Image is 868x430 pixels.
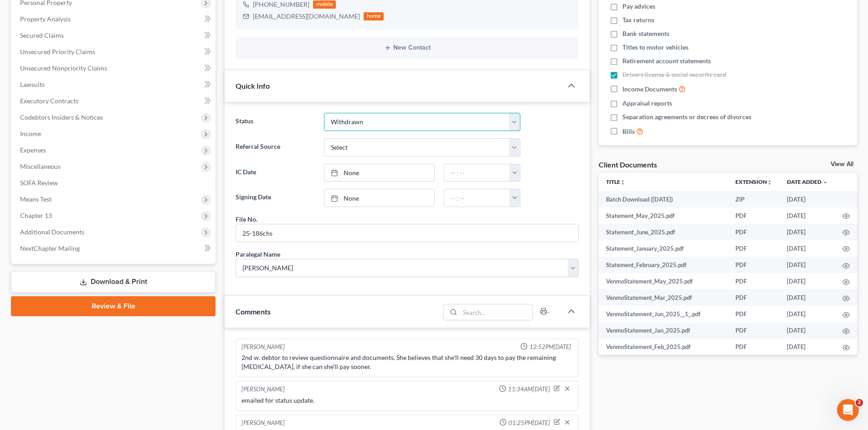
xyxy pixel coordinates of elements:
input: Search... [460,304,533,320]
div: Paralegal Name [236,249,280,259]
span: Unsecured Nonpriority Claims [20,64,107,72]
a: None [324,164,434,182]
i: expand_more [822,180,828,185]
span: Income [20,130,41,137]
a: Unsecured Nonpriority Claims [13,60,216,76]
span: 01:25PM[DATE] [508,419,550,427]
td: [DATE] [780,323,835,339]
td: Statement_May_2025.pdf [599,207,728,224]
span: Income Documents [622,85,677,94]
td: VenmoStatement_Jan_2025.pdf [599,323,728,339]
iframe: Intercom live chat [837,399,859,421]
td: [DATE] [780,289,835,306]
label: Signing Date [231,189,319,207]
td: [DATE] [780,224,835,240]
a: Property Analysis [13,11,216,27]
label: Status [231,113,319,131]
span: Lawsuits [20,81,45,88]
td: [DATE] [780,240,835,257]
span: Executory Contracts [20,97,78,105]
div: [EMAIL_ADDRESS][DOMAIN_NAME] [253,12,360,21]
span: Tax returns [622,15,654,25]
span: Secured Claims [20,31,64,39]
i: unfold_more [620,180,626,185]
span: Retirement account statements [622,56,711,66]
td: [DATE] [780,207,835,224]
span: Means Test [20,195,51,203]
span: Comments [236,307,271,316]
span: Titles to motor vehicles [622,43,688,52]
a: SOFA Review [13,175,216,191]
i: unfold_more [767,180,772,185]
label: Referral Source [231,138,319,157]
span: Pay advices [622,2,655,11]
div: 2nd w. debtor to review questionnaire and documents. She believes that she'll need 30 days to pay... [241,353,573,371]
span: Property Analysis [20,15,71,23]
a: None [324,189,434,207]
td: [DATE] [780,257,835,273]
span: Additional Documents [20,228,84,236]
div: Client Documents [599,160,657,169]
span: 11:34AM[DATE] [508,385,550,394]
td: PDF [728,224,780,240]
button: New Contact [243,44,571,51]
td: PDF [728,339,780,355]
span: Bills [622,127,635,136]
a: Download & Print [11,271,216,293]
span: Bank statements [622,29,669,38]
div: [PERSON_NAME] [241,343,285,351]
a: Review & File [11,296,216,316]
a: NextChapter Mailing [13,240,216,257]
td: PDF [728,323,780,339]
td: VenmoStatement_Feb_2025.pdf [599,339,728,355]
a: Unsecured Priority Claims [13,44,216,60]
span: Drivers license & social security card [622,70,726,79]
span: Unsecured Priority Claims [20,48,95,56]
div: [PERSON_NAME] [241,385,285,394]
td: [DATE] [780,306,835,322]
input: -- [236,224,578,242]
input: -- : -- [444,189,510,207]
td: PDF [728,207,780,224]
span: NextChapter Mailing [20,244,80,252]
a: View All [831,161,853,167]
a: Titleunfold_more [606,178,626,185]
div: mobile [313,0,336,9]
a: Executory Contracts [13,93,216,109]
td: Batch Download ([DATE]) [599,191,728,207]
span: Miscellaneous [20,162,61,170]
td: Statement_January_2025.pdf [599,240,728,257]
span: Codebtors Insiders & Notices [20,113,103,121]
td: VenmoStatement_May_2025.pdf [599,273,728,289]
td: PDF [728,306,780,322]
td: PDF [728,240,780,257]
label: IC Date [231,164,319,182]
span: Quick Info [236,81,270,90]
span: Chapter 13 [20,212,52,219]
a: Secured Claims [13,27,216,44]
div: [PERSON_NAME] [241,419,285,428]
span: Expenses [20,146,46,154]
span: Appraisal reports [622,99,672,108]
td: Statement_June_2025.pdf [599,224,728,240]
div: emailed for status update. [241,396,573,405]
a: Date Added expand_more [787,178,828,185]
div: home [364,12,384,20]
a: Lawsuits [13,76,216,93]
span: 2 [856,399,863,406]
td: VenmoStatement_Jun_2025__1_.pdf [599,306,728,322]
td: [DATE] [780,191,835,207]
td: [DATE] [780,273,835,289]
td: Statement_February_2025.pdf [599,257,728,273]
td: [DATE] [780,339,835,355]
span: 12:52PM[DATE] [529,343,571,351]
td: ZIP [728,191,780,207]
div: File No. [236,214,257,224]
a: Extensionunfold_more [735,178,772,185]
td: PDF [728,273,780,289]
span: SOFA Review [20,179,58,187]
td: PDF [728,257,780,273]
input: -- : -- [444,164,510,182]
td: PDF [728,289,780,306]
span: Separation agreements or decrees of divorces [622,112,751,121]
